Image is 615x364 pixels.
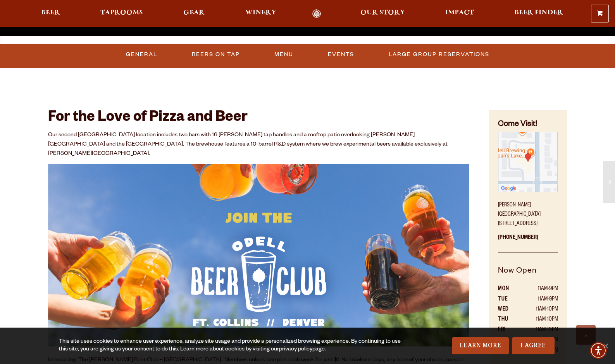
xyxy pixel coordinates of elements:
[519,295,558,305] td: 11AM-9PM
[95,9,148,18] a: Taprooms
[183,10,205,16] span: Gear
[100,10,143,16] span: Taprooms
[498,265,558,285] h5: Now Open
[386,46,493,64] a: Large Group Reservations
[440,9,479,18] a: Impact
[576,325,596,345] a: Scroll to top
[498,305,519,315] th: WED
[590,342,607,359] div: Accessibility Menu
[498,196,558,229] p: [PERSON_NAME][GEOGRAPHIC_DATA] [STREET_ADDRESS]
[245,10,276,16] span: Winery
[48,164,470,347] img: Odell Beer Club
[514,10,563,16] span: Beer Finder
[123,46,160,64] a: General
[498,119,558,130] h4: Come Visit!
[360,10,405,16] span: Our Story
[498,284,519,294] th: MON
[498,295,519,305] th: TUE
[355,9,410,18] a: Our Story
[41,10,60,16] span: Beer
[498,132,558,192] img: Small thumbnail of location on map
[271,46,296,64] a: Menu
[279,347,312,353] a: privacy policy
[519,305,558,315] td: 11AM-10PM
[240,9,281,18] a: Winery
[452,337,509,354] a: Learn More
[512,337,555,354] a: I Agree
[498,325,519,335] th: FRI
[48,131,470,159] p: Our second [GEOGRAPHIC_DATA] location includes two bars with 16 [PERSON_NAME] tap handles and a r...
[445,10,474,16] span: Impact
[59,338,405,354] div: This site uses cookies to enhance user experience, analyze site usage and provide a personalized ...
[498,132,558,196] a: Find on Google Maps (opens in a new window)
[178,9,210,18] a: Gear
[519,284,558,294] td: 11AM-9PM
[325,46,357,64] a: Events
[519,325,558,335] td: 11AM-10PM
[509,9,568,18] a: Beer Finder
[48,110,470,127] h2: For the Love of Pizza and Beer
[36,9,65,18] a: Beer
[498,229,558,252] p: [PHONE_NUMBER]
[189,46,243,64] a: Beers On Tap
[519,315,558,325] td: 11AM-10PM
[302,9,331,18] a: Odell Home
[498,315,519,325] th: THU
